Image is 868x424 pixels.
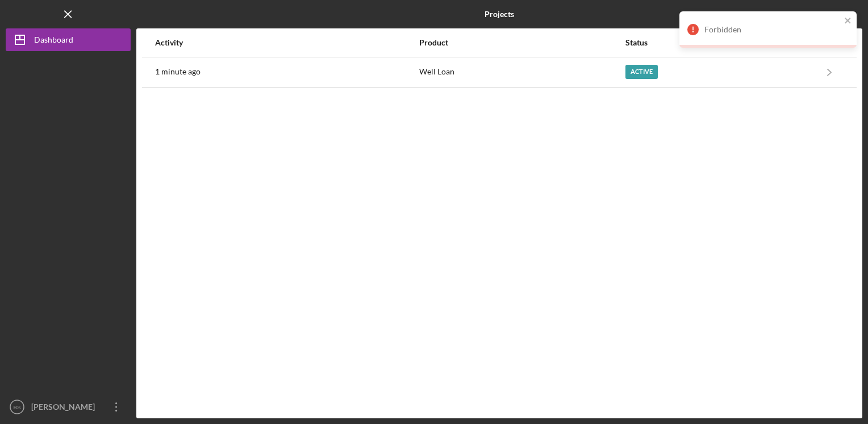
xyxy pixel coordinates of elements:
div: Well Loan [419,58,624,86]
b: Projects [485,10,514,19]
div: Activity [155,38,418,47]
button: close [844,16,852,27]
button: Dashboard [6,28,131,51]
div: Active [625,65,658,79]
time: 2025-08-18 18:52 [155,67,201,76]
div: Status [625,38,814,47]
text: BS [14,404,21,410]
div: [PERSON_NAME] [28,396,102,421]
div: Product [419,38,624,47]
div: Dashboard [34,28,73,54]
div: Forbidden [704,25,841,34]
button: BS[PERSON_NAME] [6,396,131,418]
